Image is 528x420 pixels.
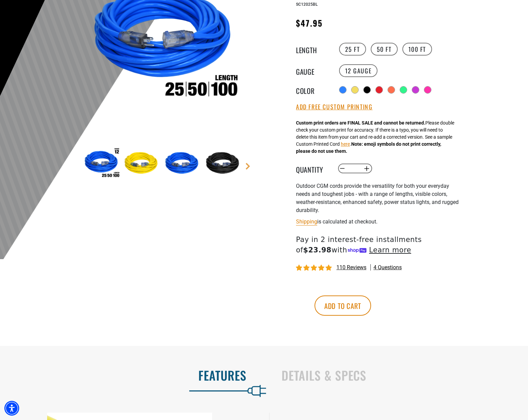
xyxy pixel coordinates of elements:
[315,295,371,316] button: Add to cart
[296,141,441,154] strong: Note: emoji symbols do not print correctly, please do not use them.
[296,2,318,7] span: SC12025BL
[296,85,330,94] legend: Color
[4,401,19,416] div: Accessibility Menu
[296,183,459,213] span: Outdoor CGM cords provide the versatility for both your everyday needs and toughest jobs - with a...
[163,144,202,183] img: Blue
[204,144,243,183] img: Black
[373,264,402,271] span: 4 questions
[296,17,323,29] span: $47.95
[296,265,333,271] span: 4.81 stars
[339,43,366,56] label: 25 FT
[282,368,514,382] h2: Details & Specs
[123,144,162,183] img: Yellow
[296,218,317,225] a: Shipping
[296,103,372,111] button: Add Free Custom Printing
[336,264,366,271] span: 110 reviews
[296,119,454,155] div: Please double check your custom print for accuracy. If there is a typo, you will need to delete t...
[14,368,246,382] h2: Features
[296,45,330,54] legend: Length
[341,141,350,148] button: here
[296,66,330,75] legend: Gauge
[371,43,398,56] label: 50 FT
[296,164,330,173] label: Quantity
[339,64,378,77] label: 12 Gauge
[244,163,251,170] a: Next
[402,43,432,56] label: 100 FT
[296,120,425,126] strong: Custom print orders are FINAL SALE and cannot be returned.
[296,217,461,226] div: is calculated at checkout.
